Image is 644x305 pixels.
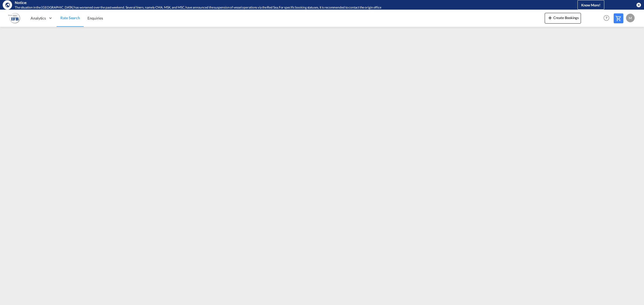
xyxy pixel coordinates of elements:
[636,2,641,8] button: icon-close-circle
[626,14,635,22] div: M
[547,14,553,21] md-icon: icon-plus 400-fg
[602,13,611,23] span: Help
[57,9,84,27] a: Rate Search
[15,5,546,10] div: The situation in the Red Sea has worsened over the past weekend. Several liners, namely CMA, MSK,...
[8,12,20,24] img: b628ab10256c11eeb52753acbc15d091.png
[545,13,581,24] button: icon-plus 400-fgCreate Bookings
[84,9,107,27] a: Enquiries
[31,16,46,21] span: Analytics
[581,3,601,7] span: Know More!
[27,9,57,27] div: Analytics
[602,13,614,23] div: Help
[60,16,80,20] span: Rate Search
[5,2,10,8] md-icon: icon-earth
[87,16,103,20] span: Enquiries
